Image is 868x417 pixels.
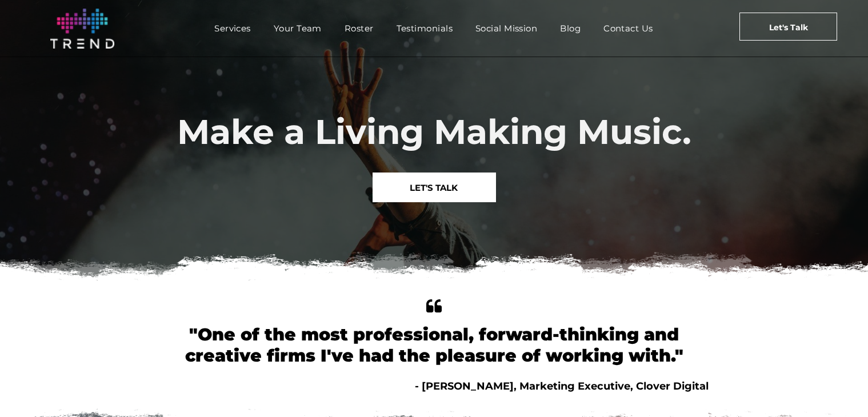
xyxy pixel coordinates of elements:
font: "One of the most professional, forward-thinking and creative firms I've had the pleasure of worki... [185,324,683,366]
a: Services [203,20,262,37]
span: Let's Talk [769,13,808,42]
span: - [PERSON_NAME], Marketing Executive, Clover Digital [415,380,709,392]
img: logo [50,9,114,49]
a: Testimonials [385,20,464,37]
a: Social Mission [464,20,549,37]
span: LET'S TALK [410,173,458,202]
a: LET'S TALK [373,173,496,202]
a: Contact Us [592,20,665,37]
a: Your Team [262,20,333,37]
a: Roster [333,20,385,37]
a: Let's Talk [739,13,837,41]
span: Make a Living Making Music. [177,111,691,153]
a: Blog [549,20,592,37]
